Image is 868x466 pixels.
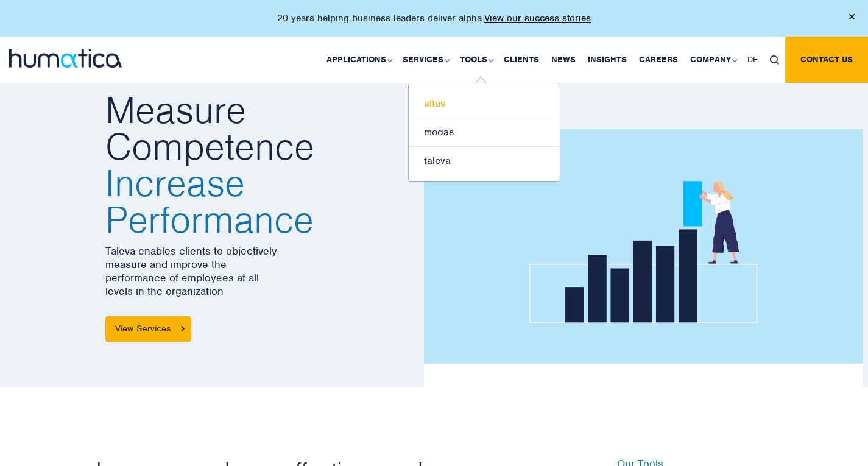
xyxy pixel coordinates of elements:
span: Increase Performance [105,165,414,238]
a: modas [409,118,560,147]
img: about_banner1 [424,129,863,387]
p: Taleva enables clients to objectively measure and improve the performance of employees at all lev... [105,244,414,298]
h2: Measure Competence [105,92,414,238]
img: search_icon [770,55,779,65]
a: DE [741,37,764,83]
a: Services [397,37,454,83]
span: DE [747,54,758,65]
a: Company [684,37,741,83]
a: Tools [454,37,498,83]
a: View our success stories [484,12,591,24]
a: Clients [498,37,545,83]
a: View Services [105,316,191,342]
a: Applications [320,37,397,83]
a: taleva [409,147,560,175]
a: Insights [582,37,633,83]
a: News [545,37,582,83]
img: arrowicon [181,326,185,331]
img: logo [9,49,122,68]
p: 20 years helping business leaders deliver alpha. [277,12,591,24]
a: altus [409,90,560,118]
a: Careers [633,37,684,83]
a: Contact us [785,37,868,83]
